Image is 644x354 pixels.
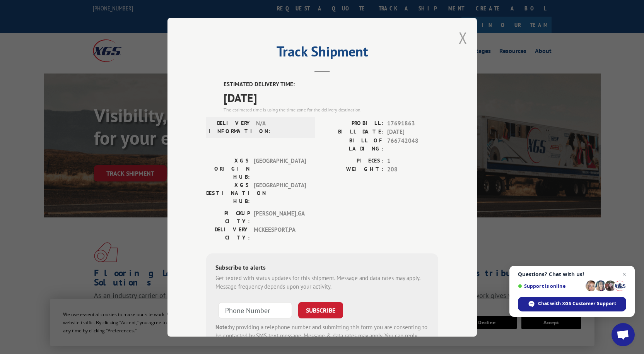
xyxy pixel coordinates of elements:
[254,156,306,181] span: [GEOGRAPHIC_DATA]
[206,46,438,61] h2: Track Shipment
[215,262,429,274] div: Subscribe to alerts
[256,119,308,135] span: N/A
[254,209,306,225] span: [PERSON_NAME] , GA
[206,225,250,241] label: DELIVERY CITY:
[322,136,383,152] label: BILL OF LADING:
[206,156,250,181] label: XGS ORIGIN HUB:
[208,119,252,135] label: DELIVERY INFORMATION:
[387,128,438,137] span: [DATE]
[387,119,438,128] span: 17691863
[518,297,626,311] div: Chat with XGS Customer Support
[322,119,383,128] label: PROBILL:
[224,80,438,89] label: ESTIMATED DELIVERY TIME:
[518,271,626,277] span: Questions? Chat with us!
[254,225,306,241] span: MCKEESPORT , PA
[387,165,438,174] span: 208
[298,302,343,318] button: SUBSCRIBE
[538,300,616,307] span: Chat with XGS Customer Support
[518,283,583,289] span: Support is online
[215,274,429,291] div: Get texted with status updates for this shipment. Message and data rates may apply. Message frequ...
[387,136,438,152] span: 766742048
[215,323,429,349] div: by providing a telephone number and submitting this form you are consenting to be contacted by SM...
[254,181,306,205] span: [GEOGRAPHIC_DATA]
[219,302,292,318] input: Phone Number
[206,181,250,205] label: XGS DESTINATION HUB:
[459,27,467,48] button: Close modal
[612,323,635,346] div: Open chat
[224,89,438,106] span: [DATE]
[206,209,250,225] label: PICKUP CITY:
[224,106,438,113] div: The estimated time is using the time zone for the delivery destination.
[620,270,629,279] span: Close chat
[387,156,438,165] span: 1
[322,165,383,174] label: WEIGHT:
[215,323,229,330] strong: Note:
[322,156,383,165] label: PIECES:
[322,128,383,137] label: BILL DATE:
